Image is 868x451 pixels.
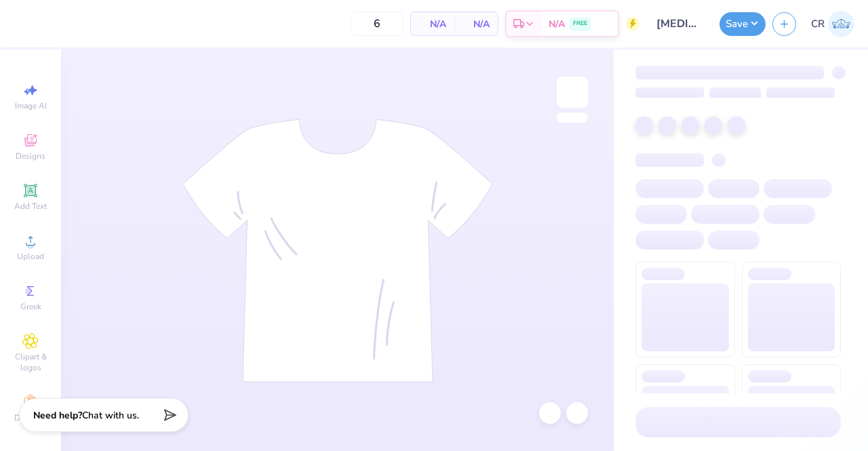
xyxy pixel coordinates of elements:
span: Decorate [14,412,47,423]
span: N/A [419,17,446,31]
span: Greek [20,301,41,312]
span: Upload [17,251,44,262]
span: Clipart & logos [7,351,54,373]
strong: Need help? [33,409,82,422]
input: Untitled Design [646,10,713,37]
input: – – [351,12,403,36]
span: Image AI [15,100,47,111]
span: Chat with us. [82,409,139,422]
span: N/A [462,17,490,31]
button: Save [719,12,766,36]
a: CR [811,11,854,37]
span: FREE [573,19,587,28]
img: tee-skeleton.svg [182,119,493,383]
span: CR [811,16,825,32]
span: Designs [16,151,45,161]
span: Add Text [14,201,47,212]
span: N/A [549,17,565,31]
img: Conner Roberts [828,11,854,37]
